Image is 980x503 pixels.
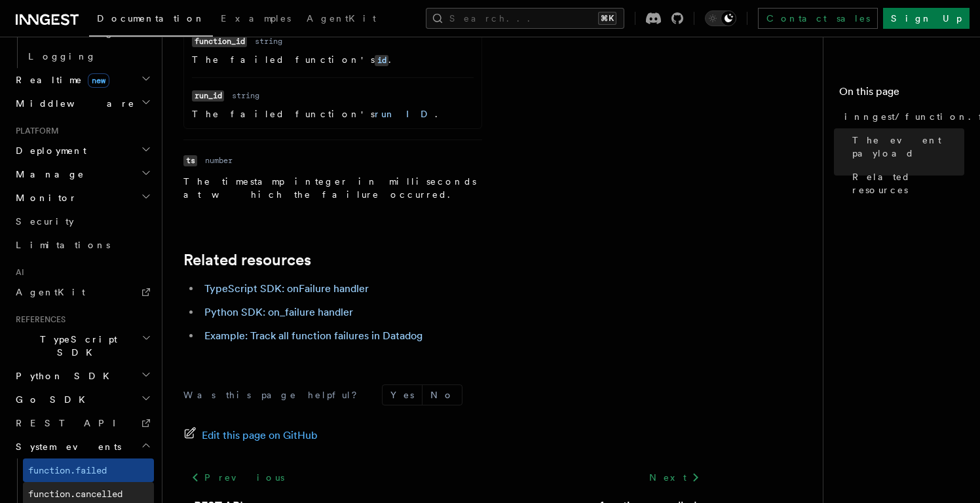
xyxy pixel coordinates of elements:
[10,411,154,435] a: REST API
[23,45,154,68] a: Logging
[183,175,482,201] p: The timestamp integer in milliseconds at which the failure occurred.
[758,8,878,29] a: Contact sales
[383,385,422,405] button: Yes
[10,388,154,411] button: Go SDK
[426,8,624,29] button: Search...⌘K
[10,97,135,110] span: Middleware
[192,36,247,47] code: function_id
[16,216,74,227] span: Security
[10,364,154,388] button: Python SDK
[852,170,964,196] span: Related resources
[16,240,110,250] span: Limitations
[307,13,376,24] span: AgentKit
[299,4,384,35] a: AgentKit
[10,68,154,92] button: Realtimenew
[255,36,282,47] dd: string
[10,393,93,406] span: Go SDK
[28,465,107,475] span: function.failed
[10,327,154,364] button: TypeScript SDK
[10,126,59,136] span: Platform
[10,280,154,304] a: AgentKit
[10,267,24,278] span: AI
[852,134,964,160] span: The event payload
[192,90,224,102] code: run_id
[192,53,474,67] p: The failed function's .
[705,10,736,26] button: Toggle dark mode
[88,73,109,88] span: new
[10,440,121,453] span: System events
[375,54,388,65] a: id
[10,168,85,181] span: Manage
[204,329,423,342] a: Example: Track all function failures in Datadog
[10,144,86,157] span: Deployment
[232,90,259,101] dd: string
[183,155,197,166] code: ts
[10,333,141,359] span: TypeScript SDK
[641,466,707,489] a: Next
[28,489,122,499] span: function.cancelled
[10,186,154,210] button: Monitor
[183,466,292,489] a: Previous
[23,458,154,482] a: function.failed
[16,287,85,297] span: AgentKit
[10,191,77,204] span: Monitor
[10,210,154,233] a: Security
[28,51,96,62] span: Logging
[10,314,66,325] span: References
[375,55,388,66] code: id
[89,4,213,37] a: Documentation
[204,306,353,318] a: Python SDK: on_failure handler
[10,369,117,382] span: Python SDK
[10,139,154,162] button: Deployment
[847,165,964,202] a: Related resources
[10,435,154,458] button: System events
[423,385,462,405] button: No
[97,13,205,24] span: Documentation
[213,4,299,35] a: Examples
[16,418,127,428] span: REST API
[10,73,109,86] span: Realtime
[10,233,154,257] a: Limitations
[183,388,366,401] p: Was this page helpful?
[183,426,318,445] a: Edit this page on GitHub
[221,13,291,24] span: Examples
[10,92,154,115] button: Middleware
[205,155,233,166] dd: number
[183,251,311,269] a: Related resources
[202,426,318,445] span: Edit this page on GitHub
[10,162,154,186] button: Manage
[883,8,970,29] a: Sign Up
[847,128,964,165] a: The event payload
[598,12,616,25] kbd: ⌘K
[192,107,474,121] p: The failed function's .
[839,84,964,105] h4: On this page
[204,282,369,295] a: TypeScript SDK: onFailure handler
[375,109,435,119] a: run ID
[839,105,964,128] a: inngest/function.failed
